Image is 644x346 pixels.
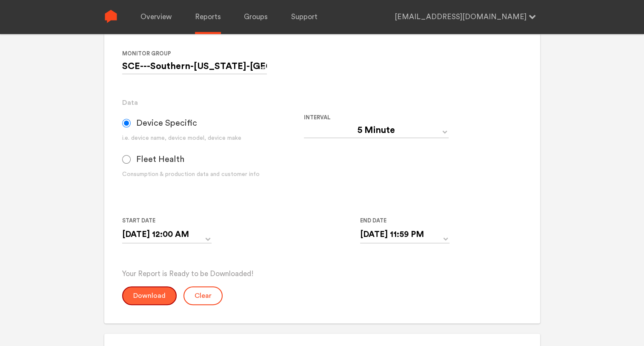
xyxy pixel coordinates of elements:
[122,216,205,226] label: Start Date
[183,286,223,305] button: Clear
[122,98,522,108] h3: Data
[136,118,197,128] span: Device Specific
[104,10,117,23] img: Sense Logo
[122,49,270,59] label: Monitor Group
[360,216,443,226] label: End Date
[122,170,304,179] div: Consumption & production data and customer info
[122,119,131,127] input: Device Specific
[136,154,184,164] span: Fleet Health
[122,286,177,305] button: Download
[122,155,131,164] input: Fleet Health
[122,292,177,299] a: Download
[304,112,479,123] label: Interval
[122,269,522,279] p: Your Report is Ready to be Downloaded!
[122,134,304,143] div: i.e. device name, device model, device make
